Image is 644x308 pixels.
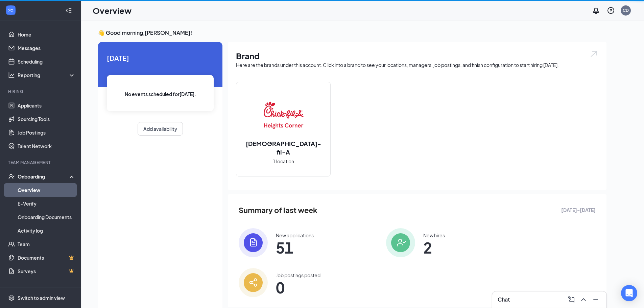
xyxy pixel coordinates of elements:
h3: 👋 Good morning, [PERSON_NAME] ! [98,29,606,37]
svg: QuestionInfo [607,6,615,15]
a: Team [18,237,75,251]
div: CD [623,7,629,13]
a: Activity log [18,224,75,237]
a: Sourcing Tools [18,112,75,126]
a: Onboarding Documents [18,210,75,224]
span: 1 location [273,158,294,165]
a: SurveysCrown [18,264,75,278]
a: Applicants [18,99,75,112]
div: Hiring [8,89,74,94]
svg: WorkstreamLogo [7,7,14,14]
a: Overview [18,183,75,197]
svg: Minimize [592,295,600,304]
img: icon [239,228,268,257]
svg: UserCheck [8,173,15,180]
img: icon [386,228,415,257]
div: Onboarding [18,173,70,180]
svg: Settings [8,294,15,301]
div: New applications [276,232,314,239]
div: Job postings posted [276,272,320,279]
div: New hires [423,232,445,239]
div: Switch to admin view [18,294,65,301]
h1: Brand [236,50,598,62]
a: Talent Network [18,139,75,153]
div: Team Management [8,160,74,165]
img: icon [239,268,268,297]
svg: ComposeMessage [567,295,575,304]
span: [DATE] - [DATE] [561,206,596,214]
a: Home [18,28,75,41]
div: Reporting [18,72,76,78]
button: Minimize [590,294,601,305]
span: 2 [423,241,445,254]
div: Open Intercom Messenger [621,285,637,301]
svg: ChevronUp [579,295,588,304]
img: open.6027fd2a22e1237b5b06.svg [590,50,598,58]
h2: [DEMOGRAPHIC_DATA]-fil-A [236,139,330,156]
img: Chick-fil-A [262,93,305,137]
svg: Collapse [65,7,72,14]
svg: Notifications [592,6,600,15]
svg: Analysis [8,72,15,78]
a: Messages [18,41,75,55]
span: 0 [276,281,320,293]
a: Scheduling [18,55,75,68]
a: E-Verify [18,197,75,210]
a: Job Postings [18,126,75,139]
span: Summary of last week [239,204,317,216]
button: ComposeMessage [566,294,577,305]
button: ChevronUp [578,294,589,305]
h3: Chat [498,296,510,303]
span: [DATE] [107,53,214,63]
button: Add availability [138,122,183,136]
div: Here are the brands under this account. Click into a brand to see your locations, managers, job p... [236,62,598,68]
a: DocumentsCrown [18,251,75,264]
span: 51 [276,241,314,254]
h1: Overview [93,5,132,16]
span: No events scheduled for [DATE] . [125,90,196,98]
